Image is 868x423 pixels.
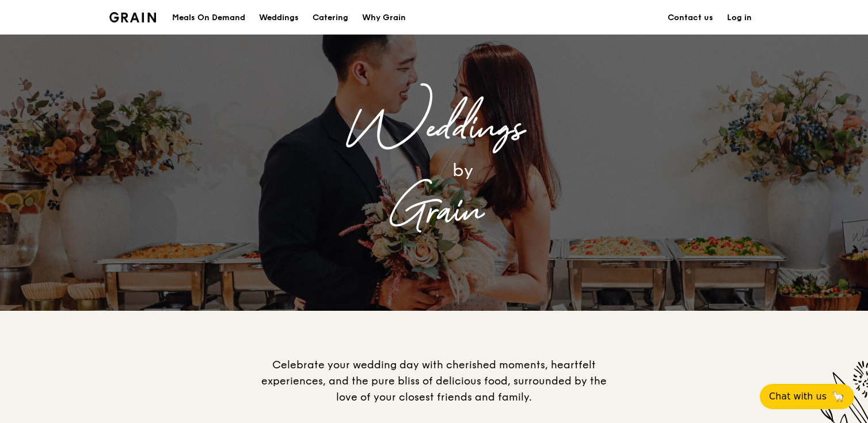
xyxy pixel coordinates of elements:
a: Contact us [661,1,720,35]
div: by [261,155,664,186]
div: Weddings [204,103,664,155]
img: Grain [109,12,156,22]
div: Meals On Demand [172,1,245,35]
a: Weddings [252,1,306,35]
div: Weddings [259,1,299,35]
div: Grain [204,186,664,238]
a: Catering [306,1,355,35]
span: Chat with us [769,390,827,403]
a: Why Grain [355,1,413,35]
button: Chat with us🦙 [760,384,854,409]
div: Celebrate your wedding day with cherished moments, heartfelt experiences, and the pure bliss of d... [256,357,612,405]
div: Why Grain [362,1,406,35]
span: 🦙 [831,390,845,403]
a: Log in [720,1,759,35]
div: Catering [313,1,348,35]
